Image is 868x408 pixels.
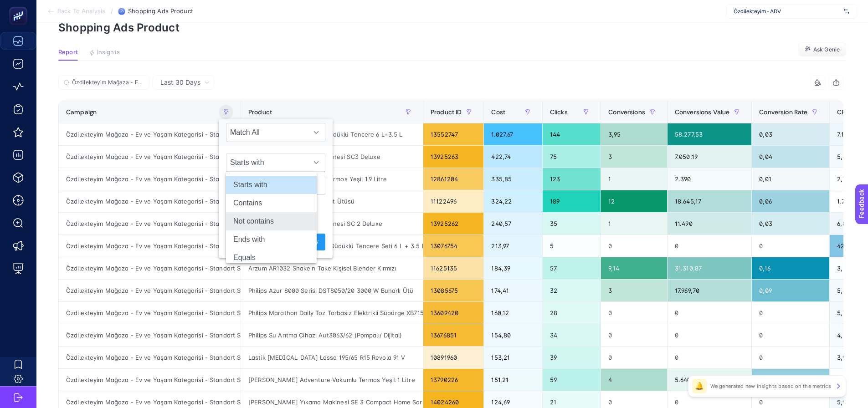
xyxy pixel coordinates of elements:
div: Philips Azur 8000 Serisi DST8050/20 3000 W Buharlı Ütü [241,280,423,301]
div: Arzum AR1032 Shake'n Take Kişisel Blender Kırmızı [241,257,423,279]
div: 3,95 [601,123,667,145]
div: Özdilekteyim Mağaza - Ev ve Yaşam Kategorisi - Standart Shopping [59,280,241,301]
div: 2.390 [668,168,751,190]
div: 3 [601,146,667,168]
div: 0,01 [752,168,829,190]
div: Özdilekteyim Mağaza - Ev ve Yaşam Kategorisi - Standart Shopping [59,369,241,391]
div: 1 [601,168,667,190]
span: CPC [837,108,850,116]
div: 0 [601,302,667,324]
div: 0 [601,347,667,368]
div: 32 [543,280,601,301]
p: We generated new insights based on the metrics [710,382,831,390]
div: 11625135 [423,257,483,279]
span: Insights [97,49,120,56]
div: 11.490 [668,213,751,235]
li: Equals [226,249,317,267]
div: 189 [543,190,601,212]
div: Özdilekteyim Mağaza - Ev ve Yaşam Kategorisi - Standart Shopping [59,347,241,368]
div: [PERSON_NAME] Adventure Vakumlu Termos Yeşil 1 Litre [241,369,423,391]
div: Philips Marathon Daily Toz Torbasız Elektrikli Süpürge XB7151/07 [241,302,423,324]
li: Not contains [226,212,317,230]
div: 13609420 [423,302,483,324]
div: 0,04 [752,146,829,168]
div: 59 [543,369,601,391]
div: 1 [601,213,667,235]
div: 7.050,19 [668,146,751,168]
div: 0,03 [752,213,829,235]
div: 160,12 [484,302,542,324]
div: 153,21 [484,347,542,368]
div: 0,09 [752,280,829,301]
span: Starts with [226,153,308,172]
div: Özdilekteyim Mağaza - Ev ve Yaşam Kategorisi - Standart Shopping [59,324,241,346]
div: 13925262 [423,213,483,235]
img: svg%3e [844,7,849,16]
span: Shopping Ads Product [128,8,193,15]
div: Özdilekteyim Mağaza - Ev ve Yaşam Kategorisi - Standart Shopping [59,146,241,168]
div: 0 [752,235,829,257]
div: Philips Su Arıtma Cihazı Aut3063/62 (Pompalı/ Dijital) [241,324,423,346]
span: Feedback [5,3,35,10]
span: Clicks [550,108,568,116]
div: 🔔 [692,379,707,393]
div: 17.969,70 [668,280,751,301]
span: Cost [491,108,505,116]
span: Conversions Value [675,108,729,116]
div: 0,07 [752,369,829,391]
div: 0 [668,324,751,346]
div: 0 [601,235,667,257]
div: 13925263 [423,146,483,168]
div: 0 [752,302,829,324]
div: Özdilekteyim Mağaza - Ev ve Yaşam Kategorisi - Standart Shopping [59,168,241,190]
div: 0,16 [752,257,829,279]
div: 58.277,53 [668,123,751,145]
div: 184,39 [484,257,542,279]
div: 422,74 [484,146,542,168]
div: 174,41 [484,280,542,301]
div: 34 [543,324,601,346]
div: 240,57 [484,213,542,235]
div: 5 [543,235,601,257]
span: Last 30 Days [160,78,200,87]
span: Ask Genie [813,46,840,53]
div: 9,14 [601,257,667,279]
div: Özdilekteyim Mağaza - Ev ve Yaşam Kategorisi - Standart Shopping [59,213,241,235]
div: 57 [543,257,601,279]
div: Özdilekteyim Mağaza - Ev ve Yaşam Kategorisi - Standart Shopping [59,257,241,279]
div: 13790226 [423,369,483,391]
div: 18.645,17 [668,190,751,212]
li: Starts with [226,176,317,194]
div: 4 [601,369,667,391]
div: 0 [601,324,667,346]
span: Product ID [431,108,462,116]
div: 335,85 [484,168,542,190]
div: Özdilekteyim Mağaza - Ev ve Yaşam Kategorisi - Standart Shopping [59,123,241,145]
div: 13552747 [423,123,483,145]
div: Özdilekteyim Mağaza - Ev ve Yaşam Kategorisi - Standart Shopping [59,190,241,212]
span: / [111,7,113,15]
span: Back To Analysis [57,8,105,15]
div: 213,97 [484,235,542,257]
div: 39 [543,347,601,368]
button: Ask Genie [798,42,846,57]
div: 13676851 [423,324,483,346]
div: 1.027,67 [484,123,542,145]
div: 154,80 [484,324,542,346]
li: Contains [226,194,317,212]
li: Ends with [226,230,317,249]
div: 0 [752,324,829,346]
div: 0 [668,302,751,324]
div: 13076754 [423,235,483,257]
div: 0,03 [752,123,829,145]
div: 10891960 [423,347,483,368]
div: 12 [601,190,667,212]
div: 144 [543,123,601,145]
div: 5.640,81 [668,369,751,391]
div: 0 [668,347,751,368]
span: Product [248,108,272,116]
div: 0,06 [752,190,829,212]
div: 3 [601,280,667,301]
div: 35 [543,213,601,235]
span: Match All [226,123,308,142]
